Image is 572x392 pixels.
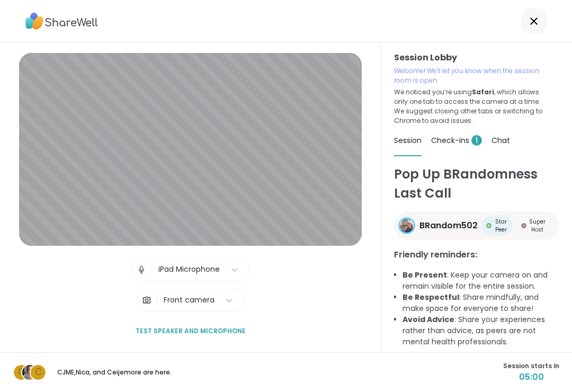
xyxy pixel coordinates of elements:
h3: Session Lobby [394,51,559,64]
img: ShareWell Logo [25,9,98,33]
b: Be Present [403,270,447,280]
img: Camera [142,290,151,311]
span: C [35,366,42,379]
span: Session [394,135,422,146]
span: Super Host [529,218,547,234]
h3: Friendly reminders: [394,248,559,261]
b: Be Respectful [403,292,459,302]
img: BRandom502 [400,219,414,233]
img: Nica [22,365,37,380]
span: 05:00 [503,371,559,384]
img: Super Host [521,223,526,228]
span: BRandom502 [419,219,478,232]
b: Avoid Advice [403,314,454,325]
img: Microphone [137,259,146,280]
li: : Share mindfully, and make space for everyone to share! [403,292,559,314]
img: Star Peer [486,223,491,228]
span: Session starts in [503,361,559,371]
span: Star Peer [494,218,508,234]
p: We noticed you’re using , which allows only one tab to access the camera at a time. We suggest cl... [394,87,547,126]
button: Test speaker and microphone [131,320,250,342]
div: Front camera [164,295,215,306]
p: Welcome! We’ll let you know when the session room is open. [394,66,547,85]
span: Check-ins [431,135,482,146]
h1: Pop Up BRandomness Last Call [394,165,559,203]
div: iPad Microphone [158,264,220,275]
span: Chat [491,135,510,146]
span: 1 [471,135,482,146]
p: CJME , Nica , and Ceije more are here. [55,368,174,377]
span: Test speaker and microphone [136,326,246,336]
li: : Share your experiences rather than advice, as peers are not mental health professionals. [403,314,559,348]
b: Safari [472,87,494,96]
li: : Keep your camera on and remain visible for the entire session. [403,270,559,292]
span: | [150,259,153,280]
span: C [18,366,25,379]
span: | [156,290,158,311]
a: BRandom502BRandom502Star PeerStar PeerSuper HostSuper Host [394,211,559,240]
